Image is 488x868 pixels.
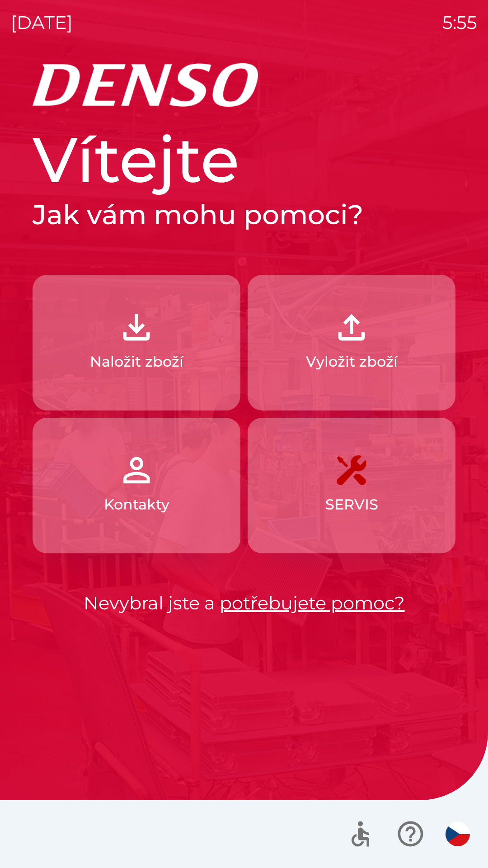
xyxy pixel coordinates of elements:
[332,307,371,347] img: 2fb22d7f-6f53-46d3-a092-ee91fce06e5d.png
[442,9,477,36] p: 5:55
[446,822,470,846] img: cs flag
[33,275,240,410] button: Naložit zboží
[325,494,378,515] p: SERVIS
[33,121,455,198] h1: Vítejte
[117,450,156,490] img: 072f4d46-cdf8-44b2-b931-d189da1a2739.png
[33,63,455,107] img: Logo
[33,418,240,553] button: Kontakty
[220,592,405,614] a: potřebujete pomoc?
[90,351,183,373] p: Naložit zboží
[33,198,455,231] h2: Jak vám mohu pomoci?
[117,307,156,347] img: 918cc13a-b407-47b8-8082-7d4a57a89498.png
[248,275,455,410] button: Vyložit zboží
[332,450,371,490] img: 7408382d-57dc-4d4c-ad5a-dca8f73b6e74.png
[306,351,398,373] p: Vyložit zboží
[104,494,169,515] p: Kontakty
[248,418,455,553] button: SERVIS
[11,9,73,36] p: [DATE]
[33,590,455,617] p: Nevybral jste a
